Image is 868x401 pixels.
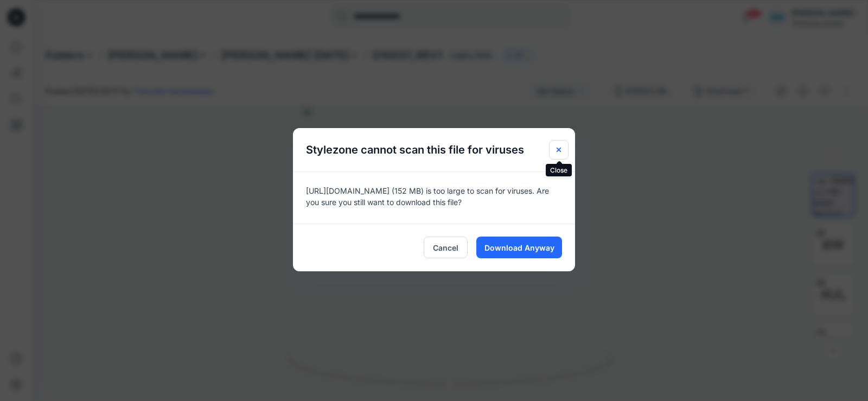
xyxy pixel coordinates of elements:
span: Download Anyway [484,242,554,253]
span: Cancel [433,242,458,253]
button: Cancel [424,237,468,258]
div: [URL][DOMAIN_NAME] (152 MB) is too large to scan for viruses. Are you sure you still want to down... [293,171,575,224]
h5: Stylezone cannot scan this file for viruses [293,128,537,171]
button: Download Anyway [476,237,562,258]
button: Close [549,140,569,160]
